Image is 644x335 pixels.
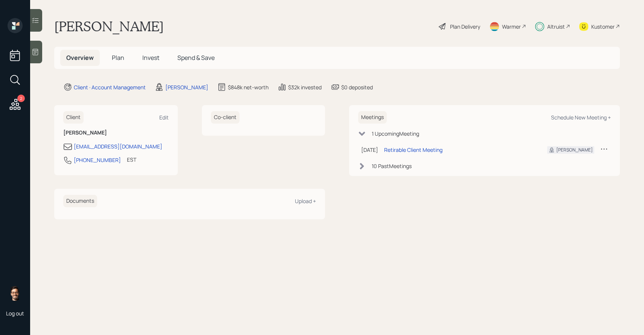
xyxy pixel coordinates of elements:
h6: Client [63,111,84,124]
h6: [PERSON_NAME] [63,130,169,136]
div: 1 Upcoming Meeting [372,130,419,138]
img: sami-boghos-headshot.png [8,286,23,301]
div: Edit [159,114,169,121]
div: [PERSON_NAME] [556,147,593,153]
h6: Meetings [358,111,387,124]
span: Overview [66,54,94,62]
div: [PERSON_NAME] [165,83,208,91]
div: Kustomer [591,23,615,31]
div: Client · Account Management [74,83,146,91]
div: 10 Past Meeting s [372,162,412,170]
div: $848k net-worth [228,83,269,91]
div: Log out [6,310,24,317]
div: $0 deposited [341,83,373,91]
div: Plan Delivery [450,23,480,31]
div: $32k invested [288,83,322,91]
div: Altruist [547,23,565,31]
span: Plan [112,54,124,62]
div: Retirable Client Meeting [384,146,443,154]
div: EST [127,156,136,164]
div: [DATE] [361,146,378,154]
h6: Co-client [211,111,240,124]
div: Schedule New Meeting + [551,114,611,121]
div: 2 [17,95,25,102]
span: Spend & Save [177,54,215,62]
div: Warmer [502,23,521,31]
div: [PHONE_NUMBER] [74,156,121,164]
span: Invest [142,54,159,62]
div: [EMAIL_ADDRESS][DOMAIN_NAME] [74,142,162,150]
h6: Documents [63,195,97,207]
div: Upload + [295,197,316,205]
h1: [PERSON_NAME] [54,18,164,35]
